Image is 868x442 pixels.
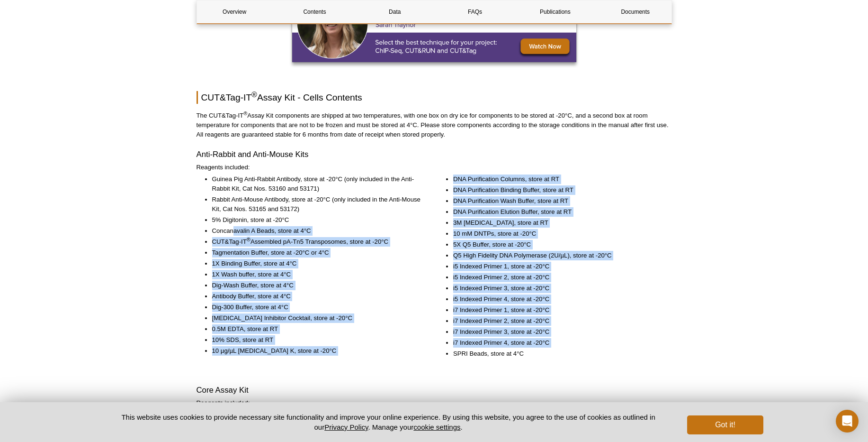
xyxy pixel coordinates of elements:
[212,270,421,279] li: 1X Wash buffer, store at 4°C
[212,292,421,301] li: Antibody Buffer, store at 4°C
[212,259,421,268] li: 1X Binding Buffer, store at 4°C
[453,185,662,195] li: DNA Purification Binding Buffer, store at RT
[212,303,421,312] li: Dig-300 Buffer, store at 4°C
[453,196,662,206] li: DNA Purification Wash Buffer, store at RT
[277,0,352,23] a: Contents
[453,207,662,217] li: DNA Purification Elution Buffer, store at RT
[687,415,763,434] button: Got it!
[197,0,272,23] a: Overview
[212,215,421,225] li: 5% Digitonin, store at -20°C
[453,229,662,239] li: 10 mM DNTPs, store at -20°C
[197,385,672,396] h3: Core Assay Kit
[453,349,662,359] li: SPRI Beads, store at 4°C
[453,284,662,293] li: i5 Indexed Primer 3, store at -20°C
[197,91,672,104] h2: CUT&Tag-IT Assay Kit - Cells Contents
[212,226,421,236] li: Concanavalin A Beads, store at 4°C
[197,149,672,160] h3: Anti-Rabbit and Anti-Mouse Kits
[453,316,662,326] li: i7 Indexed Primer 2, store at -20°C
[437,0,512,23] a: FAQs
[105,412,672,432] p: This website uses cookies to provide necessary site functionality and improve your online experie...
[453,240,662,249] li: 5X Q5 Buffer, store at -20°C
[453,273,662,282] li: i5 Indexed Primer 2, store at -20°C
[836,410,859,433] div: Open Intercom Messenger
[197,163,672,172] p: Reagents included:
[453,175,662,184] li: DNA Purification Columns, store at RT
[212,346,421,356] li: 10 µg/µL [MEDICAL_DATA] K, store at -20°C
[413,423,460,431] button: cookie settings
[212,281,421,290] li: Dig-Wash Buffer, store at 4°C
[243,110,247,116] sup: ®
[212,248,421,258] li: Tagmentation Buffer, store at -20°C or 4°C
[453,305,662,315] li: i7 Indexed Primer 1, store at -20°C
[197,398,672,408] p: Reagents included:
[598,0,673,23] a: Documents
[212,195,421,214] li: Rabbit Anti-Mouse Antibody, store at -20°C (only included in the Anti-Mouse Kit, Cat Nos. 53165 a...
[212,313,421,323] li: [MEDICAL_DATA] Inhibitor Cocktail, store at -20°C
[453,251,662,260] li: Q5 High Fidelity DNA Polymerase (2U/µL), store at -20°C
[212,175,421,193] li: Guinea Pig Anti-Rabbit Antibody, store at -20°C (only included in the Anti-Rabbit Kit, Cat Nos. 5...
[357,0,432,23] a: Data
[453,295,662,304] li: i5 Indexed Primer 4, store at -20°C
[212,335,421,345] li: 10% SDS, store at RT
[453,327,662,337] li: i7 Indexed Primer 3, store at -20°C
[212,237,421,247] li: CUT&Tag-IT Assembled pA-Tn5 Transposomes, store at -20°C
[247,237,251,242] sup: ®
[518,0,593,23] a: Publications
[324,423,368,431] a: Privacy Policy
[453,218,662,228] li: 3M [MEDICAL_DATA], store at RT
[453,338,662,348] li: i7 Indexed Primer 4, store at -20°C
[453,262,662,271] li: i5 Indexed Primer 1, store at -20°C
[251,91,257,99] sup: ®
[212,324,421,334] li: 0.5M EDTA, store at RT
[197,111,672,139] p: The CUT&Tag-IT Assay Kit components are shipped at two temperatures, with one box on dry ice for ...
